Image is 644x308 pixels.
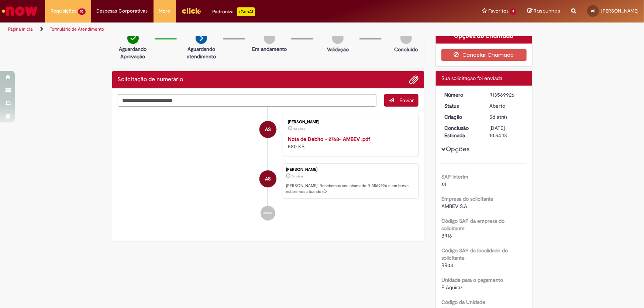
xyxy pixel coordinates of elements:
[237,7,255,16] p: +GenAi
[441,299,485,305] b: Código da Unidade
[441,262,453,269] span: BR03
[490,102,524,110] div: Aberto
[436,29,532,44] div: Opções do Chamado
[292,174,303,179] span: 5d atrás
[490,114,508,120] span: 5d atrás
[8,26,34,32] a: Página inicial
[441,218,504,232] b: Código SAP da empresa do solicitante
[265,121,271,138] span: AS
[213,7,255,16] div: Padroniza
[488,7,509,15] span: Favoritos
[118,94,377,107] textarea: Digite sua mensagem aqui...
[288,135,411,150] div: 580 KB
[441,203,468,210] span: AMBEV S.A.
[439,91,484,98] dt: Número
[490,114,508,120] time: 26/09/2025 10:54:08
[1,4,39,18] img: ServiceNow
[252,45,287,53] p: Em andamento
[591,8,595,13] span: AS
[286,167,414,172] div: [PERSON_NAME]
[441,277,503,283] b: Unidade para o pagamento
[118,163,419,199] li: Ana Davila Costa Dos Santos
[259,121,276,138] div: Ana Davila Costa Dos Santos
[288,120,411,124] div: [PERSON_NAME]
[490,91,524,98] div: R13569926
[441,247,508,261] b: Código SAP da localidade do solicitante
[441,75,502,82] span: Sua solicitação foi enviada
[293,127,305,131] time: 26/09/2025 10:54:04
[259,170,276,187] div: Ana Davila Costa Dos Santos
[409,75,419,84] button: Adicionar anexos
[510,8,516,15] span: 9
[490,113,524,121] div: 26/09/2025 10:54:08
[127,32,139,44] img: check-circle-green.png
[293,127,305,131] span: 5d atrás
[182,5,202,16] img: click_logo_yellow_360x200.png
[384,94,419,107] button: Enviar
[51,7,76,15] span: Requisições
[327,46,349,53] p: Validação
[264,32,275,44] img: img-circle-grey.png
[183,45,219,60] p: Aguardando atendimento
[196,32,207,44] img: arrow-next.png
[78,8,86,15] span: 10
[439,102,484,110] dt: Status
[601,8,638,14] span: [PERSON_NAME]
[441,284,462,291] span: F. Aquiraz
[115,45,151,60] p: Aguardando Aprovação
[118,107,419,228] ul: Histórico de tíquete
[292,174,303,179] time: 26/09/2025 10:54:08
[399,97,414,104] span: Enviar
[6,23,424,36] ul: Trilhas de página
[439,113,484,121] dt: Criação
[490,124,524,139] div: [DATE] 10:54:13
[286,183,414,194] p: [PERSON_NAME]! Recebemos seu chamado R13569926 e em breve estaremos atuando.
[394,46,418,53] p: Concluído
[159,7,171,15] span: More
[527,8,560,15] a: Rascunhos
[534,7,560,14] span: Rascunhos
[400,32,412,44] img: img-circle-grey.png
[49,26,104,32] a: Formulário de Atendimento
[97,7,148,15] span: Despesas Corporativas
[332,32,344,44] img: img-circle-grey.png
[441,49,527,61] button: Cancelar Chamado
[441,173,468,180] b: SAP Interim
[288,136,370,142] a: Nota de Debito - 2768- AMBEV .pdf
[441,195,493,202] b: Empresa do solicitante
[441,181,447,187] span: s4
[265,170,271,188] span: AS
[439,124,484,139] dt: Conclusão Estimada
[118,76,183,83] h2: Solicitação de numerário Histórico de tíquete
[441,232,452,239] span: BR16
